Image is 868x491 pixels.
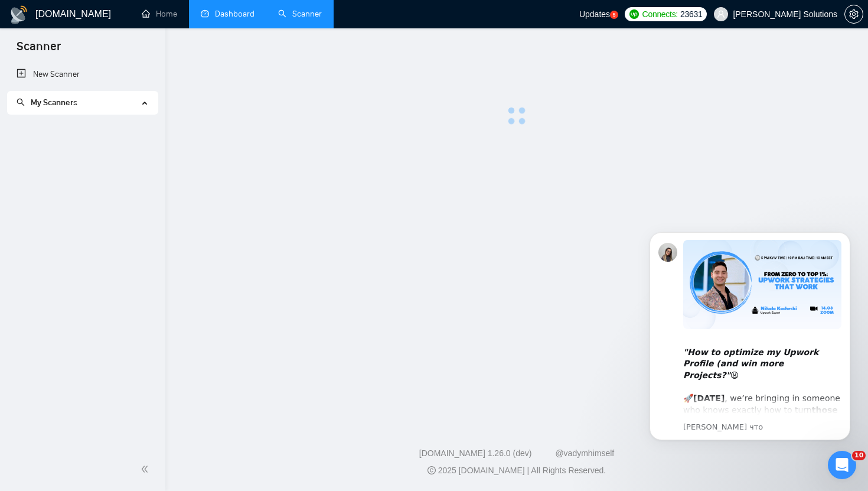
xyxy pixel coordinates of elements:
span: search [17,98,25,106]
a: 5 [610,11,618,19]
a: [DOMAIN_NAME] 1.26.0 (dev) [419,448,532,458]
span: Updates [579,9,610,19]
span: Scanner [7,38,70,63]
li: New Scanner [7,63,158,86]
a: searchScanner [278,9,322,19]
div: 2025 [DOMAIN_NAME] | All Rights Reserved. [175,464,859,477]
a: @vadymhimself [555,448,614,458]
a: New Scanner [17,63,148,86]
span: Connects: [642,8,678,21]
iframe: Intercom notifications сообщение [632,214,868,459]
span: My Scanners [31,97,77,108]
span: 23631 [680,8,702,21]
span: setting [845,9,863,19]
span: copyright [428,466,436,474]
button: setting [844,5,863,24]
img: logo [9,5,28,24]
span: user [717,10,725,18]
text: 5 [613,12,616,18]
span: 10 [852,451,866,460]
a: setting [844,9,863,19]
span: My Scanners [17,97,77,108]
span: double-left [141,463,152,475]
iframe: Intercom live chat [828,451,856,479]
a: homeHome [142,9,177,19]
a: dashboardDashboard [201,9,254,19]
img: upwork-logo.png [629,9,639,19]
